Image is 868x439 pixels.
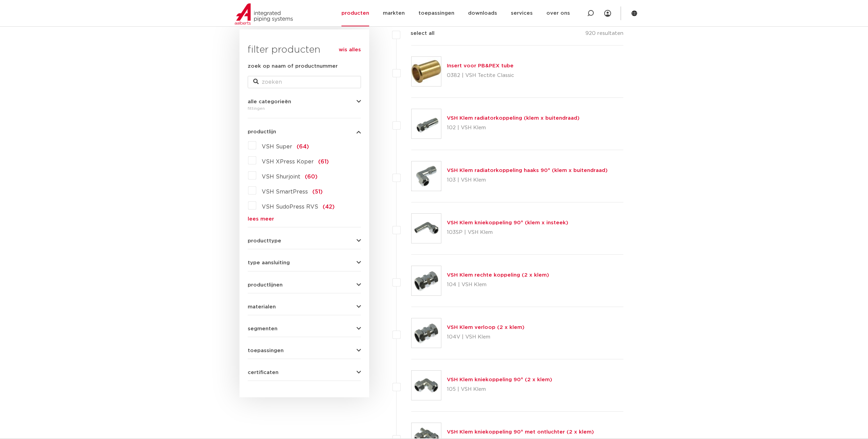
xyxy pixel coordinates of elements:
[312,189,323,195] span: (51)
[262,174,300,179] span: VSH Shurjoint
[412,109,441,138] img: Thumbnail for VSH Klem radiatorkoppeling (klem x buitendraad)
[248,260,290,265] span: type aansluiting
[447,325,524,330] a: VSH Klem verloop (2 x klem)
[447,332,524,343] p: 104V | VSH Klem
[297,144,309,149] span: (64)
[248,43,361,57] h3: filter producten
[248,238,281,243] span: producttype
[412,214,441,243] img: Thumbnail for VSH Klem kniekoppeling 90° (klem x insteek)
[248,76,361,88] input: zoeken
[447,279,549,290] p: 104 | VSH Klem
[412,161,441,191] img: Thumbnail for VSH Klem radiatorkoppeling haaks 90° (klem x buitendraad)
[400,29,435,38] label: select all
[248,62,338,70] label: zoek op naam of productnummer
[585,29,623,40] p: 920 resultaten
[323,204,335,210] span: (42)
[248,282,283,288] span: productlijnen
[447,220,568,225] a: VSH Klem kniekoppeling 90° (klem x insteek)
[447,168,608,173] a: VSH Klem radiatorkoppeling haaks 90° (klem x buitendraad)
[447,384,552,395] p: 105 | VSH Klem
[248,370,278,375] span: certificaten
[248,216,361,222] a: lees meer
[248,304,276,309] span: materialen
[447,272,549,278] a: VSH Klem rechte koppeling (2 x klem)
[262,144,292,149] span: VSH Super
[447,227,568,238] p: 103SP | VSH Klem
[305,174,318,179] span: (60)
[447,70,514,81] p: 0382 | VSH Tectite Classic
[248,129,276,134] span: productlijn
[412,371,441,400] img: Thumbnail for VSH Klem kniekoppeling 90° (2 x klem)
[262,204,318,210] span: VSH SudoPress RVS
[248,370,361,375] button: certificaten
[248,304,361,309] button: materialen
[248,104,361,112] div: fittingen
[248,238,361,243] button: producttype
[248,326,277,331] span: segmenten
[248,99,361,104] button: alle categorieën
[447,377,552,382] a: VSH Klem kniekoppeling 90° (2 x klem)
[339,46,361,54] a: wis alles
[248,348,284,353] span: toepassingen
[447,429,594,435] a: VSH Klem kniekoppeling 90° met ontluchter (2 x klem)
[248,99,291,104] span: alle categorieën
[262,189,308,195] span: VSH SmartPress
[318,159,329,164] span: (61)
[447,175,608,186] p: 103 | VSH Klem
[412,318,441,348] img: Thumbnail for VSH Klem verloop (2 x klem)
[248,348,361,353] button: toepassingen
[412,266,441,295] img: Thumbnail for VSH Klem rechte koppeling (2 x klem)
[248,282,361,288] button: productlijnen
[447,122,580,133] p: 102 | VSH Klem
[412,57,441,86] img: Thumbnail for Insert voor PB&PEX tube
[447,63,514,68] a: Insert voor PB&PEX tube
[248,260,361,265] button: type aansluiting
[248,129,361,134] button: productlijn
[262,159,314,164] span: VSH XPress Koper
[447,116,580,121] a: VSH Klem radiatorkoppeling (klem x buitendraad)
[248,326,361,331] button: segmenten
